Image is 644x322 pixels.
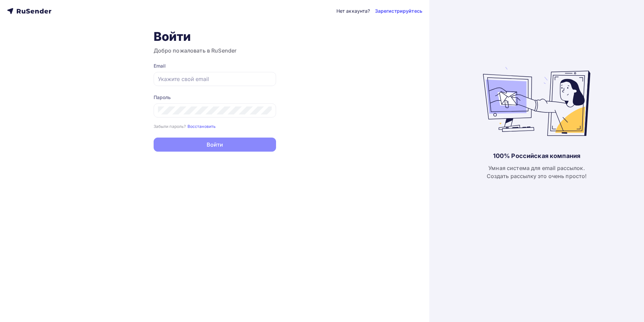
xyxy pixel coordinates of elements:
div: Умная система для email рассылок. Создать рассылку это очень просто! [487,164,587,180]
button: Войти [154,138,276,152]
div: Нет аккаунта? [336,8,370,14]
a: Восстановить [187,123,216,129]
a: Зарегистрируйтесь [375,8,422,14]
div: Пароль [154,94,276,101]
input: Укажите свой email [158,75,272,83]
small: Восстановить [187,124,216,129]
small: Забыли пароль? [154,124,186,129]
div: Email [154,63,276,69]
h1: Войти [154,29,276,44]
div: 100% Российская компания [493,152,580,160]
h3: Добро пожаловать в RuSender [154,47,276,55]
